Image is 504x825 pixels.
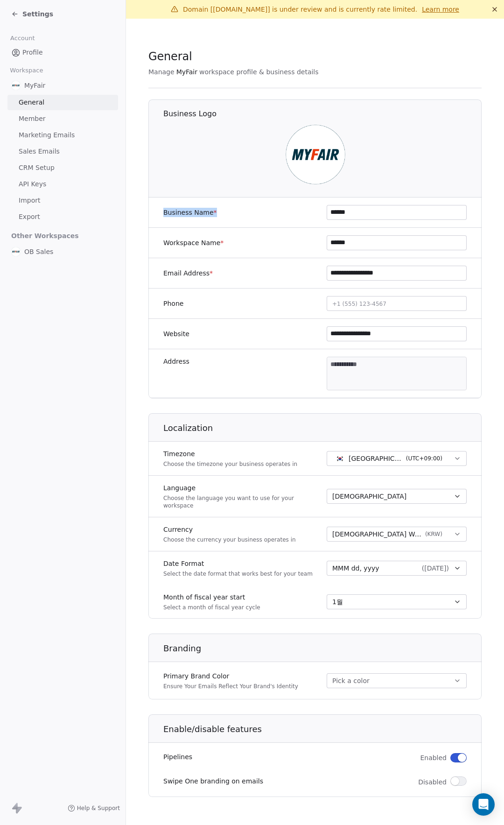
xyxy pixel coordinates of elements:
label: Month of fiscal year start [163,592,260,602]
a: Help & Support [68,804,120,812]
label: Pipelines [163,752,192,762]
p: Select a month of fiscal year cycle [163,604,260,611]
span: ( KRW ) [425,530,442,538]
label: Language [163,483,321,493]
p: Choose the currency your business operates in [163,536,296,543]
label: Primary Brand Color [163,671,298,681]
span: Account [6,31,39,45]
p: Choose the language you want to use for your workspace [163,494,321,509]
h1: Business Logo [163,109,482,119]
span: Profile [22,48,43,57]
a: Settings [11,9,53,19]
button: +1 (555) 123-4567 [327,296,467,311]
span: General [148,49,192,63]
a: Learn more [422,5,459,14]
div: Open Intercom Messenger [472,793,495,816]
span: OB Sales [24,247,53,256]
span: General [19,98,44,107]
img: %C3%AC%C2%9B%C2%90%C3%AD%C2%98%C2%95%20%C3%AB%C2%A1%C2%9C%C3%AA%C2%B3%C2%A0(white+round).png [11,247,21,256]
span: Domain [[DOMAIN_NAME]] is under review and is currently rate limited. [183,6,417,13]
span: Marketing Emails [19,130,75,140]
h1: Branding [163,643,482,654]
span: Sales Emails [19,147,60,156]
span: Settings [22,9,53,19]
span: Enabled [420,753,447,762]
button: Pick a color [327,673,467,688]
label: Phone [163,299,183,308]
a: Profile [7,45,118,60]
span: +1 (555) 123-4567 [332,301,386,307]
span: ( [DATE] ) [422,564,449,573]
p: Choose the timezone your business operates in [163,460,297,468]
label: Address [163,357,189,366]
span: Member [19,114,46,124]
a: CRM Setup [7,160,118,176]
span: Disabled [418,777,447,787]
a: Sales Emails [7,144,118,159]
a: Marketing Emails [7,127,118,143]
span: 1월 [332,597,343,606]
span: [GEOGRAPHIC_DATA] - KST [349,454,402,463]
h1: Enable/disable features [163,724,482,735]
span: Import [19,196,40,205]
a: General [7,95,118,110]
label: Swipe One branding on emails [163,776,263,786]
a: Export [7,209,118,225]
a: Import [7,193,118,208]
label: Business Name [163,208,217,217]
label: Website [163,329,189,338]
img: %C3%AC%C2%9B%C2%90%C3%AD%C2%98%C2%95%20%C3%AB%C2%A1%C2%9C%C3%AA%C2%B3%C2%A0(white+round).png [286,125,345,184]
span: [DEMOGRAPHIC_DATA] Won [332,529,421,539]
span: Manage [148,67,175,77]
a: Member [7,111,118,127]
span: [DEMOGRAPHIC_DATA] [332,492,406,501]
span: Help & Support [77,804,120,812]
a: API Keys [7,176,118,192]
button: [GEOGRAPHIC_DATA] - KST(UTC+09:00) [327,451,467,466]
span: ( UTC+09:00 ) [406,454,442,463]
label: Workspace Name [163,238,224,247]
span: MyFair [24,81,45,90]
h1: Localization [163,423,482,434]
span: MyFair [176,67,197,77]
span: CRM Setup [19,163,55,173]
label: Timezone [163,449,297,458]
p: Select the date format that works best for your team [163,570,313,578]
span: Other Workspaces [7,228,83,243]
span: workspace profile & business details [199,67,319,77]
label: Email Address [163,268,213,278]
span: API Keys [19,179,46,189]
img: %C3%AC%C2%9B%C2%90%C3%AD%C2%98%C2%95%20%C3%AB%C2%A1%C2%9C%C3%AA%C2%B3%C2%A0(white+round).png [11,81,21,90]
span: MMM dd, yyyy [332,564,379,573]
span: Export [19,212,40,222]
button: [DEMOGRAPHIC_DATA] Won(KRW) [327,527,467,542]
label: Currency [163,525,296,534]
span: Workspace [6,63,47,78]
label: Date Format [163,559,313,568]
p: Ensure Your Emails Reflect Your Brand's Identity [163,683,298,690]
